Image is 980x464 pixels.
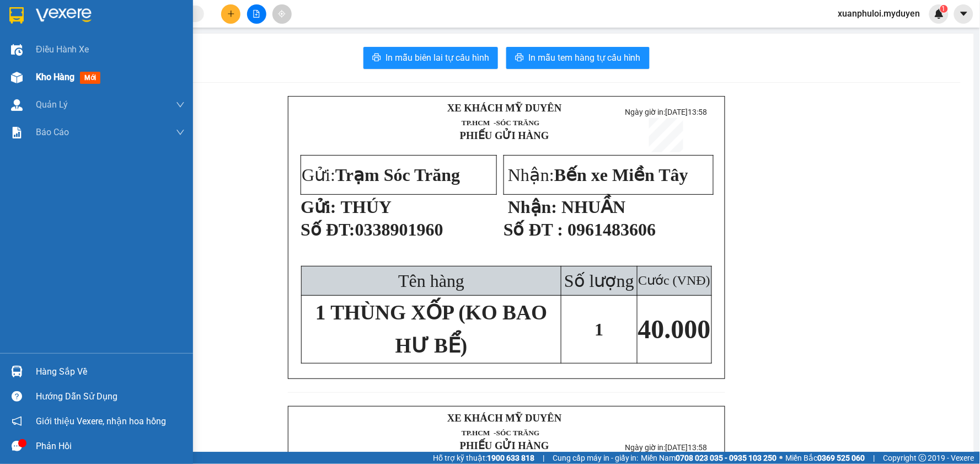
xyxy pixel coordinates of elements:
strong: PHIẾU GỬI HÀNG [63,46,153,57]
span: notification [12,416,22,426]
span: file-add [253,10,260,18]
span: Số ĐT: [301,220,355,239]
strong: XE KHÁCH MỸ DUYÊN [71,6,146,30]
span: Số lượng [564,271,634,291]
span: | [543,452,544,464]
span: Cung cấp máy in - giấy in: [553,452,639,464]
img: warehouse-icon [11,44,23,56]
button: aim [272,4,292,24]
p: Ngày giờ in: [164,13,212,34]
strong: 0369 525 060 [818,454,865,462]
span: 13:58 [688,108,707,116]
span: Báo cáo [36,125,69,139]
span: copyright [919,454,927,462]
span: Bến xe Miền Tây [554,165,688,185]
span: down [176,100,185,109]
span: TP.HCM -SÓC TRĂNG [462,429,539,437]
div: Hàng sắp về [36,364,185,380]
span: TP.HCM -SÓC TRĂNG [462,119,539,127]
span: 40.000 [638,314,711,344]
span: Trạm Sóc Trăng [335,165,460,185]
span: 0338901960 [355,220,443,239]
span: Miền Nam [641,452,777,464]
span: plus [227,10,235,18]
span: aim [278,10,286,18]
span: | [874,452,875,464]
p: Ngày giờ in: [617,108,715,116]
img: solution-icon [11,127,23,138]
strong: XE KHÁCH MỸ DUYÊN [447,102,562,114]
span: Gửi: [5,76,114,116]
strong: XE KHÁCH MỸ DUYÊN [447,412,562,424]
span: Quản Lý [36,98,68,111]
img: icon-new-feature [934,9,944,19]
span: xuanphuloi.myduyen [829,7,929,20]
span: message [12,441,22,451]
span: In mẫu biên lai tự cấu hình [385,51,489,65]
strong: Nhận: [508,197,557,217]
button: file-add [247,4,266,24]
span: Trạm Sóc Trăng [5,76,114,116]
span: Gửi: [302,165,460,185]
strong: Số ĐT : [504,220,563,239]
span: 1 [942,5,946,13]
span: In mẫu tem hàng tự cấu hình [528,51,641,65]
span: 1 THÙNG XỐP (KO BAO HƯ BỂ) [315,301,547,357]
img: warehouse-icon [11,366,23,377]
button: plus [221,4,240,24]
div: Hướng dẫn sử dụng [36,388,185,405]
span: [DATE] [665,108,707,116]
span: Hỗ trợ kỹ thuật: [433,452,534,464]
p: Ngày giờ in: [617,443,715,452]
span: question-circle [12,391,22,402]
img: logo-vxr [9,7,24,24]
span: Điều hành xe [36,42,89,56]
span: Nhận: [508,165,688,185]
span: THÚY [341,197,392,217]
span: Miền Bắc [786,452,865,464]
strong: 0708 023 035 - 0935 103 250 [676,454,777,462]
span: Giới thiệu Vexere, nhận hoa hồng [36,414,166,428]
strong: 1900 633 818 [487,454,534,462]
sup: 1 [940,5,948,13]
span: 0961483606 [567,220,656,239]
span: printer [515,53,524,63]
span: [DATE] [665,443,707,452]
strong: Gửi: [301,197,336,217]
span: NHUẦN [561,197,625,217]
span: Cước (VNĐ) [638,273,710,287]
span: Tên hàng [398,271,464,291]
button: printerIn mẫu biên lai tự cấu hình [363,47,498,69]
strong: PHIẾU GỬI HÀNG [460,440,549,451]
div: Phản hồi [36,438,185,455]
span: 13:58 [688,443,707,452]
span: Kho hàng [36,72,74,82]
span: down [176,128,185,137]
img: warehouse-icon [11,72,23,83]
span: [DATE] [164,24,212,34]
button: printerIn mẫu tem hàng tự cấu hình [506,47,650,69]
span: caret-down [959,9,969,19]
img: warehouse-icon [11,99,23,111]
strong: PHIẾU GỬI HÀNG [460,130,549,141]
span: ⚪️ [780,456,783,460]
span: 1 [595,319,604,339]
span: printer [372,53,381,63]
button: caret-down [954,4,973,24]
span: TP.HCM -SÓC TRĂNG [65,35,143,43]
span: mới [80,72,100,84]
